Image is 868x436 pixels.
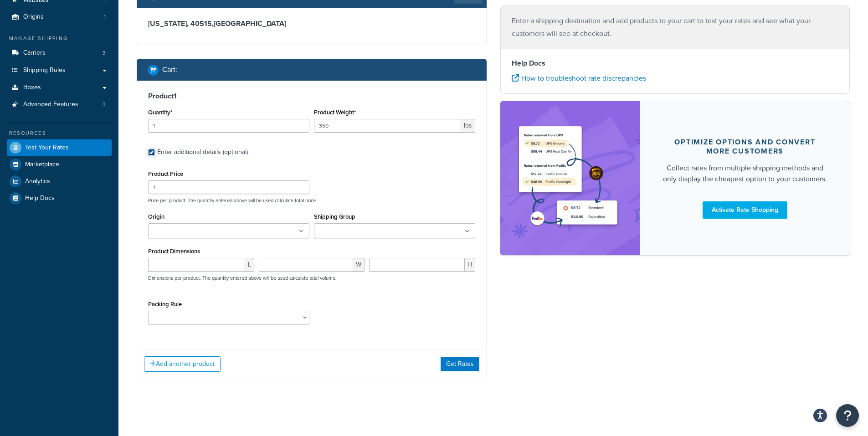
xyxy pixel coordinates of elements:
[314,109,356,116] label: Product Weight*
[23,67,66,74] span: Shipping Rules
[7,45,112,62] a: Carriers3
[245,258,254,272] span: L
[157,146,248,159] div: Enter additional details (optional)
[103,101,106,108] span: 3
[461,119,475,133] span: lbs
[703,201,787,219] a: Activate Rate Shopping
[314,213,355,220] label: Shipping Group
[23,13,44,21] span: Origins
[7,129,112,137] div: Resources
[104,13,106,21] span: 1
[162,66,177,74] h2: Cart :
[353,258,365,272] span: W
[7,156,112,173] a: Marketplace
[25,161,59,169] span: Marketplace
[512,15,839,40] p: Enter a shipping destination and add products to your cart to test your rates and see what your c...
[148,19,475,28] h3: [US_STATE], 40515 , [GEOGRAPHIC_DATA]
[148,248,200,255] label: Product Dimensions
[146,275,337,281] p: Dimensions per product. The quantity entered above will be used calculate total volume.
[146,197,478,204] p: Price per product. The quantity entered above will be used calculate total price.
[148,119,309,133] input: 0.0
[25,195,55,202] span: Help Docs
[23,101,78,108] span: Advanced Features
[512,73,646,83] a: How to troubleshoot rate discrepancies
[512,58,839,69] h4: Help Docs
[103,49,106,57] span: 3
[7,96,112,113] a: Advanced Features3
[23,84,41,92] span: Boxes
[514,115,627,241] img: feature-image-rateshop-7084cbbcb2e67ef1d54c2e976f0e592697130d5817b016cf7cc7e13314366067.png
[662,138,828,156] div: Optimize options and convert more customers
[465,258,475,272] span: H
[7,45,112,62] li: Carriers
[7,9,112,26] a: Origins1
[23,49,46,57] span: Carriers
[148,213,164,220] label: Origin
[7,173,112,190] a: Analytics
[144,356,221,372] button: Add another product
[441,357,479,371] button: Get Rates
[7,190,112,206] a: Help Docs
[148,170,183,177] label: Product Price
[25,144,69,152] span: Test Your Rates
[148,92,475,101] h3: Product 1
[148,301,182,308] label: Packing Rule
[7,96,112,113] li: Advanced Features
[148,109,172,116] label: Quantity*
[148,149,155,156] input: Enter additional details (optional)
[7,62,112,79] a: Shipping Rules
[7,35,112,42] div: Manage Shipping
[836,404,859,427] button: Open Resource Center
[7,9,112,26] li: Origins
[7,79,112,96] a: Boxes
[314,119,461,133] input: 0.00
[662,163,828,185] div: Collect rates from multiple shipping methods and only display the cheapest option to your customers.
[25,178,50,185] span: Analytics
[7,139,112,156] a: Test Your Rates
